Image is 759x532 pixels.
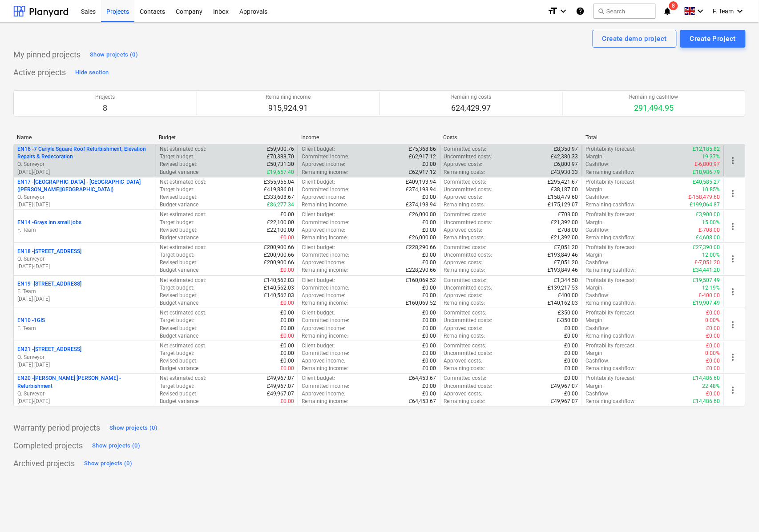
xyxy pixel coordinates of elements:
p: Margin : [586,251,604,259]
p: Remaining cashflow : [586,169,636,176]
p: Client budget : [302,145,335,153]
span: more_vert [728,286,739,297]
p: Budget variance : [160,201,200,209]
p: Remaining cashflow : [586,299,636,307]
p: £7,051.20 [554,259,578,266]
p: Revised budget : [160,193,198,201]
p: £0.00 [423,317,436,324]
p: Net estimated cost : [160,277,206,284]
button: Show projects (0) [82,456,134,471]
p: £19,657.40 [267,169,294,176]
p: £0.00 [280,317,294,324]
p: £0.00 [565,332,578,340]
i: keyboard_arrow_down [558,6,569,16]
div: Show projects (0) [109,423,157,433]
div: EN21 -[STREET_ADDRESS]Q. Surveyor[DATE]-[DATE] [17,346,152,368]
p: Q. Surveyor [17,161,152,168]
p: Remaining cashflow : [586,332,636,340]
p: Budget variance : [160,234,200,242]
p: Approved costs : [444,259,483,266]
p: £0.00 [423,350,436,357]
p: £0.00 [280,266,294,274]
p: 291,494.95 [630,103,678,113]
p: £708.00 [558,211,578,218]
span: more_vert [728,155,739,166]
p: Margin : [586,317,604,324]
i: notifications [663,6,672,16]
p: EN17 - [GEOGRAPHIC_DATA] - [GEOGRAPHIC_DATA] ([PERSON_NAME][GEOGRAPHIC_DATA]) [17,178,152,193]
p: Margin : [586,153,604,161]
p: Approved income : [302,259,345,266]
p: Remaining income [266,93,311,101]
p: EN19 - [STREET_ADDRESS] [17,280,81,288]
p: Target budget : [160,317,194,324]
p: £0.00 [423,251,436,259]
p: Client budget : [302,309,335,317]
p: F. Team [17,226,152,234]
p: £40,585.27 [693,178,720,186]
p: Approved income : [302,193,345,201]
p: £43,930.33 [551,169,578,176]
p: £193,849.46 [548,251,578,259]
p: Remaining costs : [444,332,485,340]
button: Search [593,4,656,19]
p: £22,100.00 [267,226,294,234]
p: 0.00% [706,317,720,324]
p: F. Team [17,288,152,295]
p: Client budget : [302,342,335,350]
p: £140,562.03 [264,277,294,284]
button: Show projects (0) [107,421,160,435]
p: Target budget : [160,284,194,292]
p: Target budget : [160,350,194,357]
p: Projects [96,93,115,101]
p: £140,162.03 [548,299,578,307]
p: Net estimated cost : [160,178,206,186]
p: [DATE] - [DATE] [17,295,152,303]
p: 10.85% [702,186,720,193]
p: Remaining income : [302,234,348,242]
p: Committed costs : [444,277,487,284]
p: £0.00 [280,350,294,357]
p: Remaining costs : [444,201,485,209]
p: Remaining cashflow : [586,201,636,209]
p: £0.00 [280,309,294,317]
button: Show projects (0) [88,48,140,62]
p: Profitability forecast : [586,211,636,218]
p: £34,441.20 [693,266,720,274]
p: Profitability forecast : [586,178,636,186]
p: £26,000.00 [409,234,436,242]
p: Client budget : [302,178,335,186]
p: Uncommitted costs : [444,153,493,161]
p: Approved income : [302,226,345,234]
p: Revised budget : [160,357,198,365]
p: [DATE] - [DATE] [17,201,152,209]
p: Margin : [586,186,604,193]
p: Committed costs : [444,244,487,251]
p: £200,900.66 [264,244,294,251]
p: £355,955.04 [264,178,294,186]
i: keyboard_arrow_down [695,6,706,16]
p: Committed income : [302,251,349,259]
p: £0.00 [280,332,294,340]
p: £419,886.01 [264,186,294,193]
p: Net estimated cost : [160,244,206,251]
p: £228,290.66 [406,244,436,251]
p: £374,193.94 [406,186,436,193]
p: Remaining cashflow : [586,234,636,242]
p: Approved costs : [444,226,483,234]
p: Committed costs : [444,309,487,317]
p: Remaining cashflow : [586,266,636,274]
p: [DATE] - [DATE] [17,398,152,405]
p: £26,000.00 [409,211,436,218]
p: Uncommitted costs : [444,317,493,324]
p: £19,907.49 [693,299,720,307]
p: £708.00 [558,226,578,234]
p: £160,069.52 [406,277,436,284]
p: £12,185.82 [693,145,720,153]
div: EN16 -7 Carlyle Square Roof Refurbishment, Elevation Repairs & RedecorationQ. Surveyor[DATE]-[DATE] [17,145,152,176]
p: Committed costs : [444,145,487,153]
p: £140,562.03 [264,292,294,299]
p: Budget variance : [160,332,200,340]
p: £350.00 [558,309,578,317]
p: £21,392.00 [551,234,578,242]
